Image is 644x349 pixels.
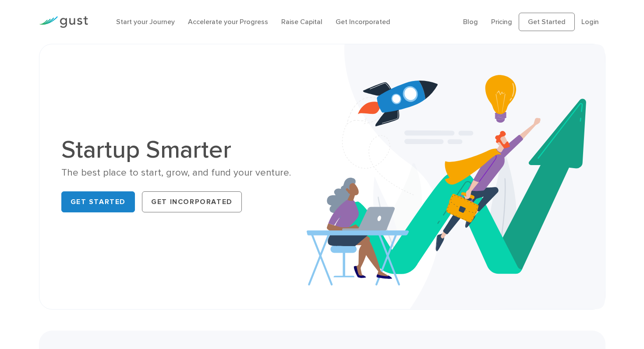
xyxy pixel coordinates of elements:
[61,191,135,212] a: Get Started
[61,166,316,179] div: The best place to start, grow, and fund your venture.
[336,18,390,26] a: Get Incorporated
[116,18,175,26] a: Start your Journey
[519,13,575,31] a: Get Started
[39,16,88,28] img: Gust Logo
[491,18,512,26] a: Pricing
[188,18,268,26] a: Accelerate your Progress
[142,191,242,212] a: Get Incorporated
[281,18,322,26] a: Raise Capital
[581,18,599,26] a: Login
[307,44,605,309] img: Startup Smarter Hero
[463,18,478,26] a: Blog
[61,137,316,162] h1: Startup Smarter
